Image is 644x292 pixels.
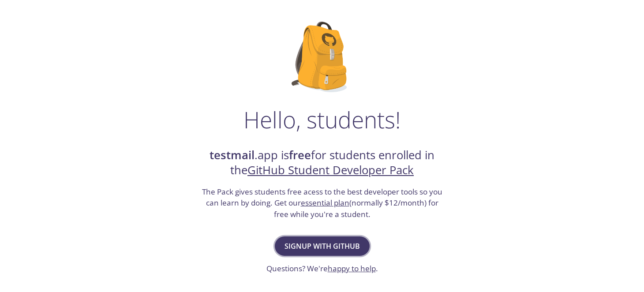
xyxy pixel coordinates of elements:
[292,22,353,92] img: github-student-backpack.png
[266,263,378,274] h3: Questions? We're .
[289,147,311,163] strong: free
[247,162,414,178] a: GitHub Student Developer Pack
[201,148,443,178] h2: .app is for students enrolled in the
[275,236,370,256] button: Signup with GitHub
[243,106,401,133] h1: Hello, students!
[328,263,376,273] a: happy to help
[210,147,255,163] strong: testmail
[201,186,443,220] h3: The Pack gives students free acess to the best developer tools so you can learn by doing. Get our...
[301,198,349,208] a: essential plan
[285,240,360,252] span: Signup with GitHub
